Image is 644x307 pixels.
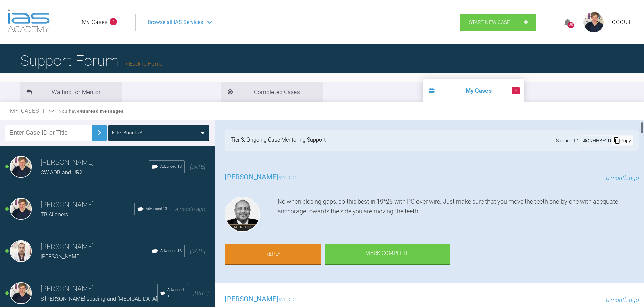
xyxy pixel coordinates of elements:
span: CW AOB and UR2 [41,169,82,176]
strong: 4 unread messages [80,109,124,114]
h3: [PERSON_NAME] [41,241,149,253]
a: Back to Home [125,61,162,67]
span: a month ago [175,206,205,212]
li: Completed Cases [221,82,323,102]
span: Advanced 13 [160,248,182,254]
span: [DATE] [190,248,205,254]
img: profile.png [583,12,604,32]
span: Advanced 13 [160,164,182,170]
span: [DATE] [190,164,205,170]
input: Enter Case ID or Title [5,125,92,141]
img: Jack Gardner [10,156,32,178]
h3: [PERSON_NAME] [41,199,134,211]
a: Start New Case [460,14,536,31]
div: Tier 3: Ongoing Case Mentoring Support [231,135,326,146]
span: Start New Case [469,19,510,25]
h3: wrote... [225,294,302,305]
div: # GNHHBE2U [582,137,612,144]
span: [PERSON_NAME] [41,253,81,260]
div: 35 [568,22,574,28]
img: logo-light.3e3ef733.png [8,9,50,32]
span: You have [59,109,124,114]
img: Habib Nahas [10,240,32,262]
span: My Cases [10,108,45,114]
span: 4 [110,18,117,25]
span: S [PERSON_NAME] spacing and [MEDICAL_DATA] [41,296,157,302]
span: Advanced 13 [167,287,185,299]
a: Reply [225,244,321,265]
h3: wrote... [225,172,302,183]
a: My Cases [82,18,108,27]
img: Jack Gardner [10,198,32,220]
span: TB Aligners [41,211,68,218]
span: Advanced 13 [146,206,167,212]
span: [DATE] [193,290,209,297]
img: Jack Gardner [10,282,32,304]
img: chevronRight.28bd32b0.svg [94,127,105,138]
li: Waiting for Mentor [20,82,122,102]
span: a month ago [606,296,639,303]
span: 4 [512,87,520,94]
img: Utpalendu Bose [225,197,260,232]
h1: Support Forum [20,49,162,72]
span: [PERSON_NAME] [225,295,279,303]
li: My Cases [423,79,524,102]
div: Filter Boards: All [112,129,145,136]
span: Support ID [556,137,578,144]
div: No when closing gaps, do this best in 19*25 with PC over wire. Just make sure that you move the t... [278,197,639,235]
span: [PERSON_NAME] [225,173,279,181]
div: Copy [612,136,633,145]
span: Browse all IAS Services [148,18,203,27]
div: Mark Complete [325,244,450,265]
a: Logout [609,18,632,27]
span: a month ago [606,174,639,181]
h3: [PERSON_NAME] [41,283,157,295]
h3: [PERSON_NAME] [41,157,149,168]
